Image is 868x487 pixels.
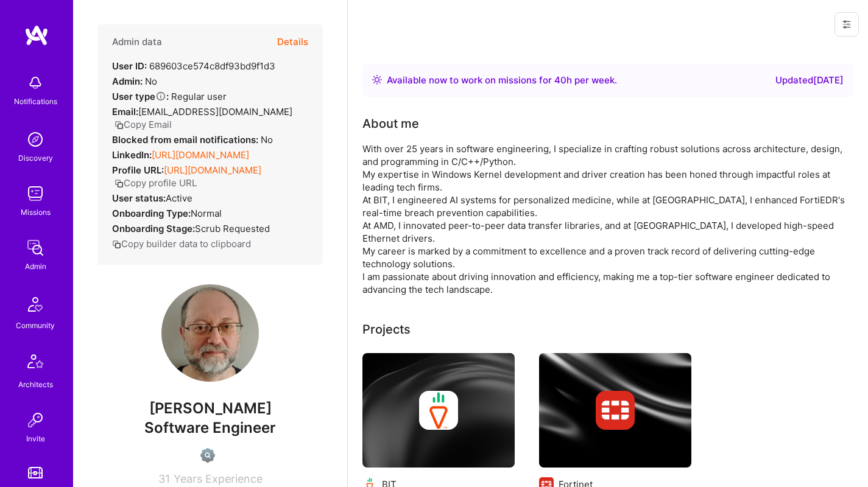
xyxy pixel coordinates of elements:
[28,467,43,478] img: tokens
[112,75,157,88] div: No
[16,319,55,332] div: Community
[14,95,57,108] div: Notifications
[21,349,50,378] img: Architects
[158,472,170,485] span: 31
[115,177,197,189] button: Copy profile URL
[18,152,53,164] div: Discovery
[23,127,48,152] img: discovery
[362,114,419,133] div: About me
[174,472,263,485] span: Years Experience
[112,75,143,87] strong: Admin:
[112,133,273,146] div: No
[23,71,48,95] img: bell
[362,320,411,338] div: Projects
[152,149,249,161] a: [URL][DOMAIN_NAME]
[372,75,382,85] img: Availability
[112,237,251,250] button: Copy builder data to clipboard
[115,179,124,188] i: icon Copy
[138,106,292,117] span: [EMAIL_ADDRESS][DOMAIN_NAME]
[112,223,195,234] strong: Onboarding Stage:
[23,181,48,206] img: teamwork
[112,164,164,176] strong: Profile URL:
[112,192,166,204] strong: User status:
[112,91,169,102] strong: User type :
[23,408,48,432] img: Invite
[112,134,261,145] strong: Blocked from email notifications:
[596,391,635,430] img: Company logo
[419,391,458,430] img: Company logo
[23,236,48,260] img: admin teamwork
[539,353,691,468] img: cover
[112,60,275,72] div: 689603ce574c8df93bd9f1d3
[112,106,138,117] strong: Email:
[24,24,49,46] img: logo
[191,208,222,219] span: normal
[112,240,121,249] i: icon Copy
[112,60,147,72] strong: User ID:
[112,208,191,219] strong: Onboarding Type:
[115,121,124,130] i: icon Copy
[112,37,162,47] h4: Admin data
[97,399,323,418] span: [PERSON_NAME]
[21,206,51,219] div: Missions
[554,74,566,86] span: 40
[387,73,617,88] div: Available now to work on missions for h per week .
[200,448,215,463] img: Not Scrubbed
[195,223,270,234] span: Scrub Requested
[115,118,172,131] button: Copy Email
[277,24,308,60] button: Details
[362,353,515,468] img: cover
[18,378,53,391] div: Architects
[362,142,850,296] div: With over 25 years in software engineering, I specialize in crafting robust solutions across arch...
[155,91,166,102] i: Help
[112,90,227,103] div: Regular user
[144,419,276,436] span: Software Engineer
[26,432,45,445] div: Invite
[166,192,192,204] span: Active
[25,260,46,273] div: Admin
[112,149,152,161] strong: LinkedIn:
[164,164,261,176] a: [URL][DOMAIN_NAME]
[775,73,844,88] div: Updated [DATE]
[161,284,259,382] img: User Avatar
[21,290,50,319] img: Community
